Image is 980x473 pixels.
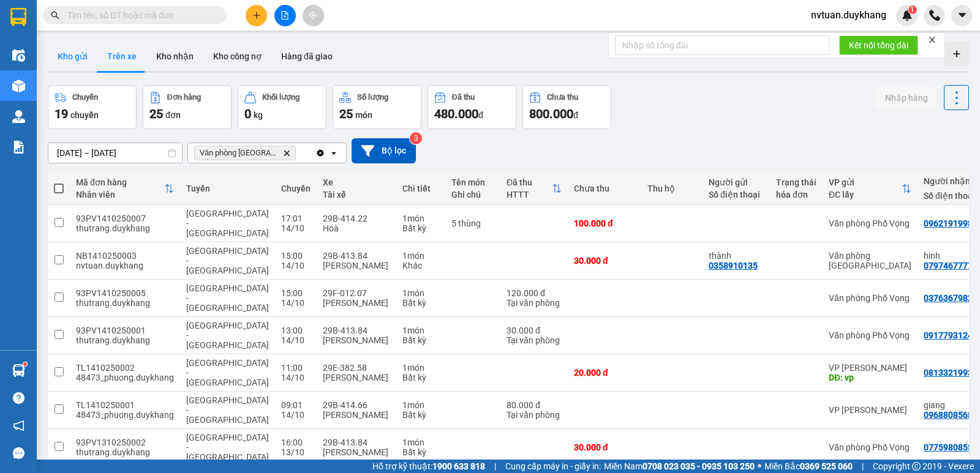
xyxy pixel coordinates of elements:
div: 14/10 [281,261,311,270]
span: [GEOGRAPHIC_DATA] - [GEOGRAPHIC_DATA] [186,433,269,462]
div: Số điện thoại [709,190,764,199]
img: warehouse-icon [12,49,25,62]
div: Số điện thoại [924,191,979,201]
span: đ [573,110,578,120]
div: [PERSON_NAME] [323,373,390,382]
div: 48473_phuong.duykhang [76,410,174,420]
svg: Delete [283,149,290,157]
div: thutrang.duykhang [76,298,174,308]
div: Chi tiết [402,184,439,193]
strong: 1900 633 818 [432,461,485,471]
div: Mã đơn hàng [76,177,164,187]
img: logo.jpg [15,15,77,76]
input: Select a date range. [48,143,182,163]
span: Kết nối tổng đài [849,39,908,52]
div: thutrang.duykhang [76,223,174,233]
div: 14/10 [281,298,311,308]
div: Chuyến [72,93,98,102]
span: close [928,35,937,44]
div: 100.000 đ [574,218,635,228]
div: HTTT [507,190,552,199]
span: ⚪️ [758,464,761,469]
span: Miền Nam [604,460,755,473]
div: hóa đơn [776,190,816,199]
div: 14/10 [281,335,311,345]
div: [PERSON_NAME] [323,410,390,420]
div: 14/10 [281,410,311,420]
button: caret-down [951,5,973,26]
div: VP [PERSON_NAME] [829,405,911,415]
button: Kho công nợ [203,42,271,71]
input: Selected Văn phòng Ninh Bình. [298,147,300,159]
div: Trạng thái [776,177,816,187]
button: file-add [274,5,296,26]
div: VP gửi [829,177,902,187]
div: 09:01 [281,400,311,410]
div: 1 món [402,363,439,373]
span: kg [254,110,263,120]
div: 93PV1410250005 [76,288,174,298]
button: Kho nhận [146,42,203,71]
div: 29E-382.58 [323,363,390,373]
button: plus [246,5,267,26]
sup: 3 [410,132,422,144]
div: TL1410250001 [76,400,174,410]
span: 480.000 [434,106,478,121]
span: 19 [55,106,68,121]
div: 1 món [402,438,439,447]
b: GỬI : Văn phòng [GEOGRAPHIC_DATA] [15,89,127,171]
span: Miền Bắc [764,460,853,473]
span: copyright [912,462,921,471]
div: Tại văn phòng [507,335,562,345]
div: 93PV1410250007 [76,214,174,223]
div: thành [709,251,764,261]
span: 25 [339,106,353,121]
div: 0797467777 [924,261,973,270]
div: Văn phòng Phố Vọng [829,442,911,452]
div: 1 món [402,400,439,410]
th: Toggle SortBy [500,173,568,205]
input: Tìm tên, số ĐT hoặc mã đơn [67,9,212,22]
div: nvtuan.duykhang [76,261,174,270]
span: | [494,460,496,473]
div: [PERSON_NAME] [323,261,390,270]
span: Văn phòng Ninh Bình, close by backspace [194,146,296,160]
div: Tại văn phòng [507,298,562,308]
div: Bất kỳ [402,447,439,457]
img: warehouse-icon [12,80,25,92]
div: 0813321993 [924,368,973,378]
div: giang [924,400,979,410]
div: Văn phòng Phố Vọng [829,218,911,228]
b: Duy Khang Limousine [99,14,246,29]
span: Hỗ trợ kỹ thuật: [372,460,485,473]
span: 1 [910,6,914,14]
div: Tại văn phòng [507,410,562,420]
button: Đã thu480.000đ [428,85,516,129]
div: 0962191998 [924,218,973,228]
div: 14/10 [281,373,311,382]
div: 29F-012.07 [323,288,390,298]
div: 30.000 đ [574,442,635,452]
div: 17:01 [281,214,311,223]
div: Bất kỳ [402,410,439,420]
svg: open [329,148,339,158]
div: 0358910135 [709,261,758,270]
img: phone-icon [929,10,940,21]
span: [GEOGRAPHIC_DATA] - [GEOGRAPHIC_DATA] [186,395,269,425]
div: [PERSON_NAME] [323,298,390,308]
div: DĐ: vp [829,373,911,382]
div: 15:00 [281,288,311,298]
strong: 0369 525 060 [800,461,853,471]
div: Bất kỳ [402,223,439,233]
div: 15:00 [281,251,311,261]
button: Số lượng25món [333,85,421,129]
div: Tuyến [186,184,269,193]
img: solution-icon [12,141,25,154]
div: VP [PERSON_NAME] [829,363,911,373]
div: Người nhận [924,176,979,186]
span: chuyến [70,110,99,120]
th: Toggle SortBy [70,173,180,205]
button: Bộ lọc [352,138,416,163]
div: Bất kỳ [402,335,439,345]
span: 0 [244,106,251,121]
